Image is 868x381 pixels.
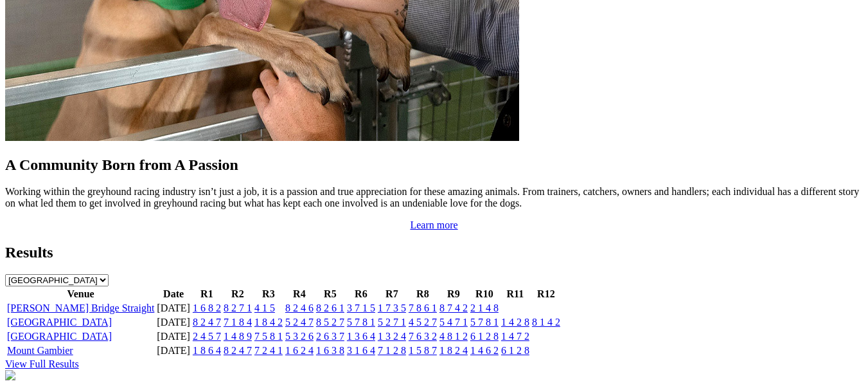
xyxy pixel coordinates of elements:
a: 5 7 8 1 [347,317,375,328]
th: R10 [470,288,499,301]
a: 1 6 3 8 [316,345,344,356]
a: 1 6 2 4 [285,345,314,356]
a: View Full Results [5,358,79,369]
a: 2 1 4 8 [470,302,499,313]
a: 1 5 8 7 [409,345,437,356]
th: R1 [192,288,222,301]
th: R2 [223,288,252,301]
a: 8 2 7 1 [224,302,252,313]
a: 7 6 3 2 [409,331,437,342]
a: 6 1 2 8 [501,345,529,356]
th: R12 [531,288,561,301]
a: 5 2 4 7 [285,317,314,328]
a: [GEOGRAPHIC_DATA] [7,317,112,328]
a: 3 1 6 4 [347,345,375,356]
th: R8 [408,288,438,301]
a: 2 6 3 7 [316,331,344,342]
h2: Results [5,244,863,261]
a: 7 2 4 1 [254,345,283,356]
a: 1 4 6 2 [470,345,499,356]
a: 5 7 8 1 [470,317,499,328]
a: Learn more [410,219,457,230]
th: R4 [285,288,314,301]
a: 8 2 4 7 [224,345,252,356]
td: [DATE] [156,330,191,343]
a: [PERSON_NAME] Bridge Straight [7,302,154,313]
a: 6 1 2 8 [470,331,499,342]
a: 7 1 8 4 [224,317,252,328]
img: chasers_homepage.jpg [5,370,15,380]
a: 1 4 8 9 [224,331,252,342]
a: 4 5 2 7 [409,317,437,328]
a: 1 7 3 5 [378,302,406,313]
a: 1 8 4 2 [254,317,283,328]
a: 8 2 6 1 [316,302,344,313]
p: Working within the greyhound racing industry isn’t just a job, it is a passion and true appreciat... [5,186,863,209]
a: 1 3 2 4 [378,331,406,342]
td: [DATE] [156,302,191,315]
th: R7 [377,288,407,301]
a: 1 4 2 8 [501,317,529,328]
a: 5 3 2 6 [285,331,314,342]
a: 1 4 7 2 [501,331,529,342]
th: R3 [254,288,283,301]
a: 1 3 6 4 [347,331,375,342]
a: 7 1 2 8 [378,345,406,356]
a: 8 2 4 6 [285,302,314,313]
a: 1 6 8 2 [193,302,221,313]
a: 5 2 7 1 [378,317,406,328]
a: 4 1 5 [254,302,275,313]
a: 1 8 2 4 [439,345,468,356]
th: R5 [315,288,345,301]
td: [DATE] [156,316,191,329]
a: 8 2 4 7 [193,317,221,328]
td: [DATE] [156,344,191,357]
a: 3 7 1 5 [347,302,375,313]
a: Mount Gambier [7,345,73,356]
a: 2 4 5 7 [193,331,221,342]
th: Venue [6,288,155,301]
a: 7 5 8 1 [254,331,283,342]
a: 8 1 4 2 [532,317,560,328]
a: 7 8 6 1 [409,302,437,313]
h2: A Community Born from A Passion [5,156,863,174]
a: 4 8 1 2 [439,331,468,342]
a: [GEOGRAPHIC_DATA] [7,331,112,342]
a: 5 4 7 1 [439,317,468,328]
th: R6 [346,288,376,301]
a: 8 5 2 7 [316,317,344,328]
th: R11 [500,288,530,301]
a: 1 8 6 4 [193,345,221,356]
th: Date [156,288,191,301]
th: R9 [439,288,468,301]
a: 8 7 4 2 [439,302,468,313]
